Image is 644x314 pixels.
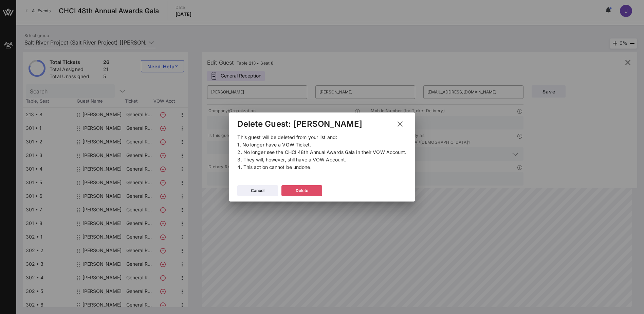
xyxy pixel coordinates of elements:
div: Delete [296,187,308,194]
button: Delete [281,185,322,196]
div: Cancel [251,187,264,194]
p: This guest will be deleted from your list and: 1. No longer have a VOW Ticket. 2. No longer see t... [237,134,406,171]
button: Cancel [237,185,278,196]
div: Delete Guest: [PERSON_NAME] [237,119,362,129]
